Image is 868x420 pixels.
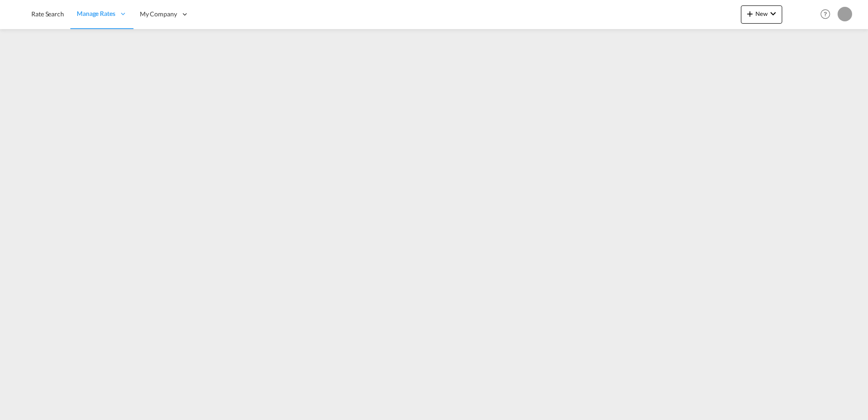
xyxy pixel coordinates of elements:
button: icon-plus 400-fgNewicon-chevron-down [741,5,782,24]
md-icon: icon-chevron-down [768,8,779,19]
span: My Company [140,10,177,19]
span: Help [818,6,833,22]
md-icon: icon-plus 400-fg [745,8,755,19]
span: New [745,10,779,17]
span: Rate Search [31,10,64,18]
span: Manage Rates [77,9,115,18]
div: Help [818,6,838,23]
